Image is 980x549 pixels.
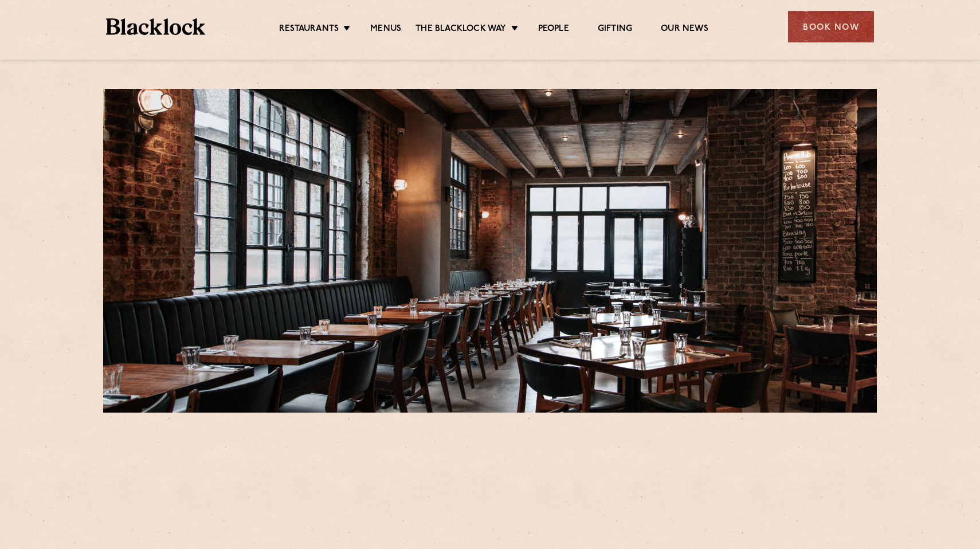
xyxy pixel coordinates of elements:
div: Book Now [788,11,874,42]
img: BL_Textured_Logo-footer-cropped.svg [106,18,205,35]
a: The Blacklock Way [415,23,506,36]
a: Menus [370,23,401,36]
a: Gifting [598,23,632,36]
a: People [538,23,569,36]
a: Restaurants [279,23,339,36]
a: Our News [661,23,708,36]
